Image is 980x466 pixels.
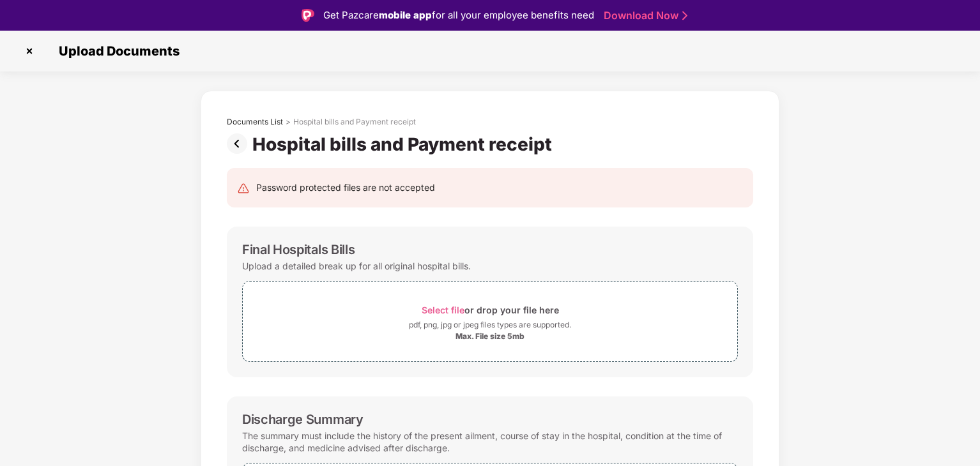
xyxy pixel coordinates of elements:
[227,133,252,154] img: svg+xml;base64,PHN2ZyBpZD0iUHJldi0zMngzMiIgeG1sbnM9Imh0dHA6Ly93d3cudzMub3JnLzIwMDAvc3ZnIiB3aWR0aD...
[604,9,684,22] a: Download Now
[242,427,738,456] div: The summary must include the history of the present ailment, course of stay in the hospital, cond...
[323,8,594,23] div: Get Pazcare for all your employee benefits need
[293,117,416,127] div: Hospital bills and Payment receipt
[302,9,314,22] img: Logo
[252,133,557,155] div: Hospital bills and Payment receipt
[456,331,524,342] div: Max. File size 5mb
[682,9,687,22] img: Stroke
[242,242,355,257] div: Final Hospitals Bills
[256,181,435,195] div: Password protected files are not accepted
[286,117,291,127] div: >
[242,257,471,274] div: Upload a detailed break up for all original hospital bills.
[227,117,283,127] div: Documents List
[379,9,432,21] strong: mobile app
[243,291,737,352] span: Select fileor drop your file herepdf, png, jpg or jpeg files types are supported.Max. File size 5mb
[422,304,464,315] span: Select file
[422,301,559,319] div: or drop your file here
[242,412,364,427] div: Discharge Summary
[46,43,186,59] span: Upload Documents
[237,182,250,195] img: svg+xml;base64,PHN2ZyB4bWxucz0iaHR0cDovL3d3dy53My5vcmcvMjAwMC9zdmciIHdpZHRoPSIyNCIgaGVpZ2h0PSIyNC...
[19,41,40,61] img: svg+xml;base64,PHN2ZyBpZD0iQ3Jvc3MtMzJ4MzIiIHhtbG5zPSJodHRwOi8vd3d3LnczLm9yZy8yMDAwL3N2ZyIgd2lkdG...
[409,319,571,331] div: pdf, png, jpg or jpeg files types are supported.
